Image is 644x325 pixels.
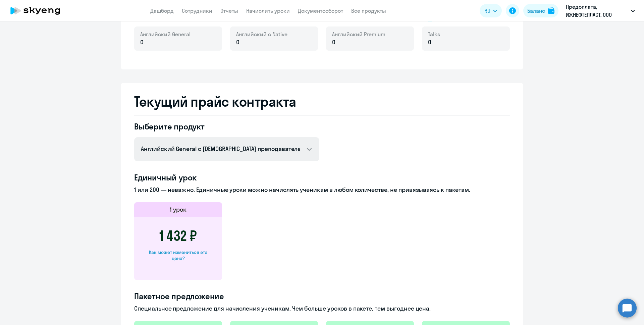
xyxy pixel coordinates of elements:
[298,7,343,14] a: Документооборот
[332,38,335,47] span: 0
[523,4,558,17] button: Балансbalance
[140,31,191,38] span: Английский General
[236,31,287,38] span: Английский с Native
[134,172,510,183] h4: Единичный урок
[480,4,502,17] button: RU
[332,31,385,38] span: Английский Premium
[134,94,510,110] h2: Текущий прайс контракта
[134,304,510,313] p: Специальное предложение для начисления ученикам. Чем больше уроков в пакете, тем выгоднее цена.
[428,38,431,47] span: 0
[134,185,510,194] p: 1 или 200 — неважно. Единичные уроки можно начислять ученикам в любом количестве, не привязываясь...
[182,7,212,14] a: Сотрудники
[351,7,386,14] a: Все продукты
[562,3,638,19] button: Предоплата, ИЖНЕФТЕПЛАСТ, ООО
[140,38,144,47] span: 0
[145,249,211,261] div: Как может измениться эта цена?
[236,38,239,47] span: 0
[527,7,545,15] div: Баланс
[566,3,628,19] p: Предоплата, ИЖНЕФТЕПЛАСТ, ООО
[134,121,319,132] h4: Выберите продукт
[134,291,510,302] h4: Пакетное предложение
[220,7,238,14] a: Отчеты
[428,31,440,38] span: Talks
[150,7,174,14] a: Дашборд
[246,7,290,14] a: Начислить уроки
[170,205,186,214] h5: 1 урок
[548,7,554,14] img: balance
[484,7,490,15] span: RU
[159,228,197,244] h3: 1 432 ₽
